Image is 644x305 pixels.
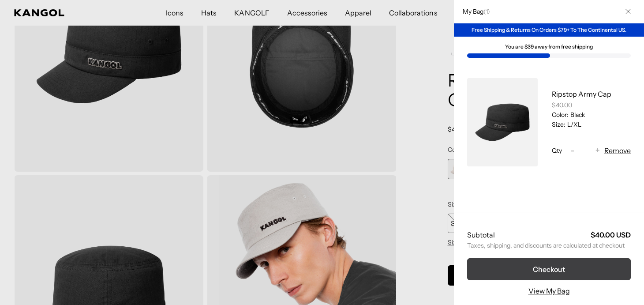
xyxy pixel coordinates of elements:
small: Taxes, shipping, and discounts are calculated at checkout [467,241,631,249]
div: Free Shipping & Returns On Orders $79+ To The Continental US. [454,23,644,37]
strong: $40.00 USD [591,230,631,239]
dt: Color: [552,111,569,119]
dd: L/XL [565,120,581,128]
button: - [565,145,579,156]
h2: My Bag [458,8,490,15]
span: Qty [552,147,562,154]
input: Quantity for Ripstop Army Cap [579,145,591,156]
h2: Subtotal [467,230,495,240]
button: Checkout [467,258,631,280]
span: 1 [486,8,487,15]
dt: Size: [552,120,565,128]
div: You are $39 away from free shipping [467,44,631,50]
a: Ripstop Army Cap [552,90,611,98]
span: + [595,145,600,157]
a: View My Bag [528,286,570,296]
span: - [570,145,574,157]
dd: Black [569,111,585,119]
button: + [591,145,604,156]
div: $40.00 [552,101,631,109]
button: Remove Ripstop Army Cap - Black / L/XL [604,145,631,156]
span: ( ) [483,8,490,15]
